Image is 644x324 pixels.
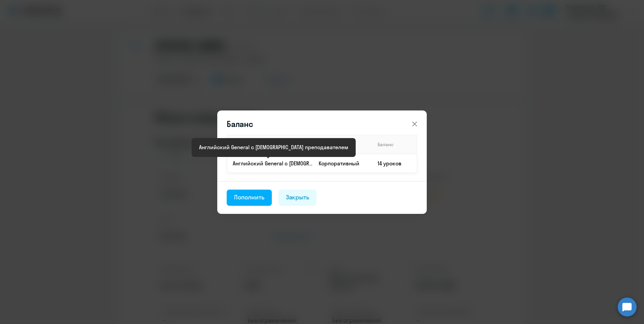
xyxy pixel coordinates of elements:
[313,154,372,173] td: Корпоративный
[279,190,317,206] button: Закрыть
[199,143,348,151] div: Английский General с [DEMOGRAPHIC_DATA] преподавателем
[372,135,417,154] th: Баланс
[372,154,417,173] td: 14 уроков
[234,193,264,202] div: Пополнить
[313,135,372,154] th: Способ оплаты
[227,190,272,206] button: Пополнить
[217,119,427,129] header: Баланс
[286,193,310,202] div: Закрыть
[227,135,313,154] th: Продукт
[233,160,313,167] p: Английский General с [DEMOGRAPHIC_DATA] преподавателем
